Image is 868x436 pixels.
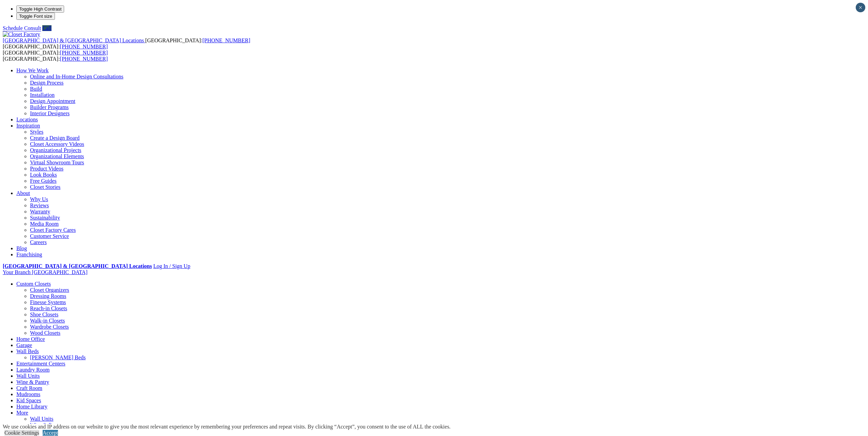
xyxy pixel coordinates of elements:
a: Wall Units [30,416,53,422]
a: Product Videos [30,166,63,171]
a: Wall Units [16,373,40,379]
a: Home Office [16,336,45,342]
a: Laundry Room [16,367,49,373]
a: [PERSON_NAME] Beds [30,355,86,360]
a: Organizational Elements [30,153,84,159]
a: Log In / Sign Up [153,263,190,269]
a: Reach-in Closets [30,305,67,311]
a: Reviews [30,202,49,208]
a: Home Library [16,404,47,409]
a: [PHONE_NUMBER] [60,44,108,49]
span: Your Branch [3,269,30,275]
a: Blog [16,245,27,251]
a: Wall Beds [16,348,39,354]
a: Look Books [30,172,57,178]
a: Customer Service [30,233,69,239]
a: Mudrooms [16,391,40,397]
a: Custom Closets [16,281,51,287]
img: Closet Factory [3,31,40,37]
a: Interior Designers [30,110,70,116]
a: Installation [30,92,55,98]
a: [PHONE_NUMBER] [60,50,108,56]
span: [GEOGRAPHIC_DATA]: [GEOGRAPHIC_DATA]: [3,37,250,49]
a: Virtual Showroom Tours [30,160,84,165]
a: [GEOGRAPHIC_DATA] & [GEOGRAPHIC_DATA] Locations [3,263,152,269]
a: About [16,190,30,196]
a: Your Branch [GEOGRAPHIC_DATA] [3,269,88,275]
a: Wine & Pantry [30,422,63,428]
a: Call [42,25,52,31]
a: Create a Design Board [30,135,79,141]
a: Design Appointment [30,98,75,104]
a: Wood Closets [30,330,60,336]
a: Schedule Consult [3,25,41,31]
button: Close [856,3,865,12]
a: Kid Spaces [16,397,41,403]
a: Styles [30,129,43,135]
a: Closet Organizers [30,287,69,293]
a: Dressing Rooms [30,293,66,299]
a: Careers [30,239,47,245]
a: [GEOGRAPHIC_DATA] & [GEOGRAPHIC_DATA] Locations [3,37,145,43]
a: [PHONE_NUMBER] [202,37,250,43]
a: Closet Accessory Videos [30,141,84,147]
a: Shoe Closets [30,312,58,317]
a: Warranty [30,209,50,214]
a: Wardrobe Closets [30,324,69,330]
a: Finesse Systems [30,299,66,305]
a: Entertainment Centers [16,361,65,366]
a: Online and In-Home Design Consultations [30,74,123,79]
a: Garage [16,342,32,348]
a: Media Room [30,221,59,227]
a: Cookie Settings [4,430,39,436]
a: Closet Stories [30,184,60,190]
a: Free Guides [30,178,57,184]
a: Wine & Pantry [16,379,49,385]
span: [GEOGRAPHIC_DATA] & [GEOGRAPHIC_DATA] Locations [3,37,144,43]
button: Toggle High Contrast [16,5,64,13]
a: Inspiration [16,123,40,129]
a: More menu text will display only on big screen [16,410,28,416]
a: Closet Factory Cares [30,227,76,233]
span: [GEOGRAPHIC_DATA] [32,269,87,275]
a: Accept [43,430,58,436]
span: Toggle Font size [19,14,52,19]
a: Craft Room [16,385,42,391]
a: How We Work [16,67,49,73]
a: Sustainability [30,215,60,221]
a: Franchising [16,252,42,257]
a: Why Us [30,196,48,202]
a: Builder Programs [30,104,69,110]
span: Toggle High Contrast [19,6,61,12]
span: [GEOGRAPHIC_DATA]: [GEOGRAPHIC_DATA]: [3,50,108,62]
a: Locations [16,117,38,122]
a: Design Process [30,80,63,86]
a: Walk-in Closets [30,318,65,324]
div: We use cookies and IP address on our website to give you the most relevant experience by remember... [3,424,451,430]
a: Build [30,86,42,92]
button: Toggle Font size [16,13,55,20]
a: Organizational Projects [30,147,81,153]
a: [PHONE_NUMBER] [60,56,108,62]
